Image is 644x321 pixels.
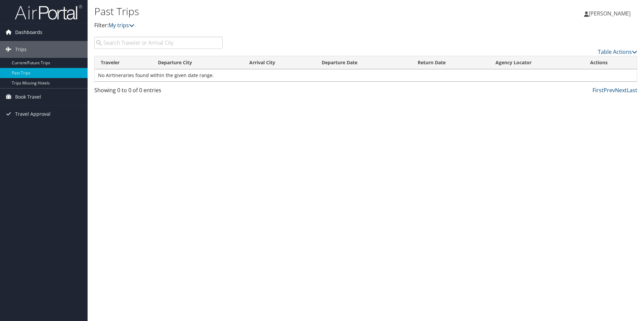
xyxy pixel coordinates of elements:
[243,56,316,69] th: Arrival City: activate to sort column ascending
[94,21,456,30] p: Filter:
[598,48,637,56] a: Table Actions
[15,24,42,41] span: Dashboards
[584,56,637,69] th: Actions
[584,3,637,24] a: [PERSON_NAME]
[589,10,631,17] span: [PERSON_NAME]
[615,86,627,94] a: Next
[592,86,604,94] a: First
[152,56,243,69] th: Departure City: activate to sort column ascending
[95,56,152,69] th: Traveler: activate to sort column ascending
[316,56,411,69] th: Departure Date: activate to sort column ascending
[15,88,41,105] span: Book Travel
[15,4,82,20] img: airportal-logo.png
[94,4,456,19] h1: Past Trips
[412,56,489,69] th: Return Date: activate to sort column ascending
[94,37,223,49] input: Search Traveler or Arrival City
[604,86,615,94] a: Prev
[94,86,223,98] div: Showing 0 to 0 of 0 entries
[627,86,637,94] a: Last
[108,22,134,29] a: My trips
[15,106,51,122] span: Travel Approval
[15,41,27,58] span: Trips
[489,56,584,69] th: Agency Locator: activate to sort column ascending
[95,69,637,81] td: No Airtineraries found within the given date range.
